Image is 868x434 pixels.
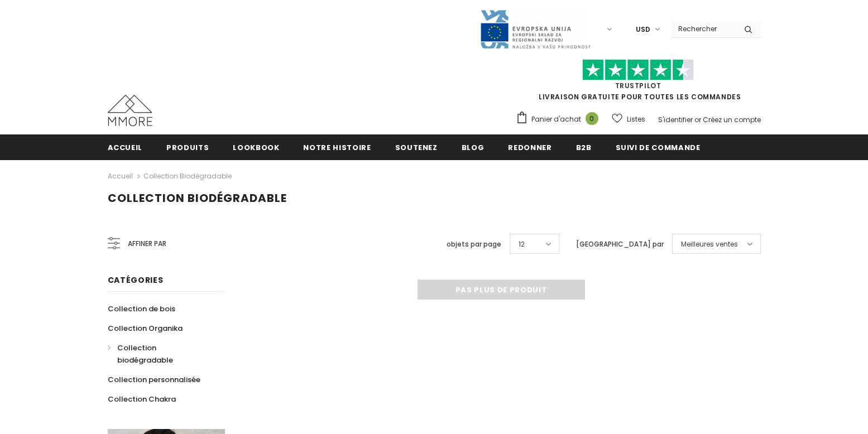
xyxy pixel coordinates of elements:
a: Accueil [108,134,143,160]
a: Panier d'achat 0 [516,111,604,128]
a: TrustPilot [615,81,661,90]
span: Meilleures ventes [681,239,738,250]
a: Suivi de commande [616,134,701,160]
a: Blog [462,134,485,160]
span: Collection personnalisée [108,374,200,385]
span: Collection de bois [108,303,175,314]
label: objets par page [447,239,501,250]
span: Collection biodégradable [108,190,287,206]
a: Créez un compte [703,115,761,124]
span: Panier d'achat [531,114,581,125]
span: USD [636,24,650,35]
span: 0 [586,112,598,125]
img: Javni Razpis [479,9,591,50]
a: Collection personnalisée [108,370,200,389]
span: soutenez [395,142,438,153]
span: Listes [627,114,645,125]
span: or [694,115,701,124]
span: Collection Organika [108,323,183,334]
span: Produits [166,142,209,153]
a: Collection biodégradable [108,338,213,370]
a: Redonner [508,134,552,160]
span: Accueil [108,142,143,153]
span: LIVRAISON GRATUITE POUR TOUTES LES COMMANDES [516,64,761,102]
img: Cas MMORE [108,95,152,126]
a: Collection biodégradable [143,171,232,181]
span: Lookbook [233,142,279,153]
a: Lookbook [233,134,279,160]
a: soutenez [395,134,438,160]
span: Redonner [508,142,552,153]
a: Accueil [108,170,133,183]
a: Collection Organika [108,319,183,338]
span: Affiner par [128,238,166,250]
img: Faites confiance aux étoiles pilotes [582,59,694,81]
input: Search Site [672,21,736,37]
a: Javni Razpis [479,24,591,33]
span: Notre histoire [303,142,371,153]
a: S'identifier [658,115,693,124]
a: Collection Chakra [108,389,176,409]
span: Collection Chakra [108,394,176,404]
span: 12 [519,239,525,250]
span: Suivi de commande [616,142,701,153]
span: Blog [462,142,485,153]
a: Collection de bois [108,299,175,319]
a: B2B [576,134,592,160]
span: B2B [576,142,592,153]
a: Notre histoire [303,134,371,160]
a: Produits [166,134,209,160]
span: Collection biodégradable [117,343,173,365]
label: [GEOGRAPHIC_DATA] par [576,239,664,250]
a: Listes [612,109,645,129]
span: Catégories [108,274,164,286]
